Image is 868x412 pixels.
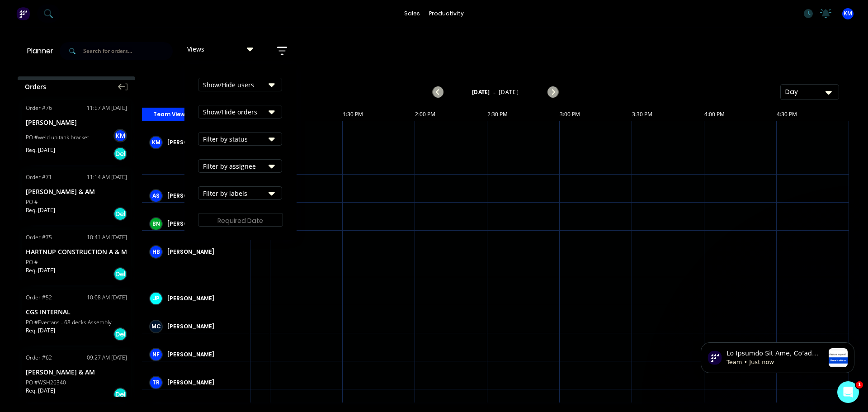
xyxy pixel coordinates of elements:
[487,108,560,121] div: 2:30 PM
[26,258,38,266] div: PO #
[343,108,415,121] div: 1:30 PM
[26,354,52,362] div: Order # 62
[167,379,243,387] div: [PERSON_NAME]
[26,118,127,127] div: [PERSON_NAME]
[26,146,55,154] span: Req. [DATE]
[113,129,127,142] div: KM
[167,294,243,303] div: [PERSON_NAME]
[26,206,55,214] span: Req. [DATE]
[26,104,52,112] div: Order # 76
[87,354,127,362] div: 09:27 AM [DATE]
[26,233,52,242] div: Order # 75
[400,7,425,20] div: sales
[26,327,55,335] span: Req. [DATE]
[149,348,163,361] div: NF
[167,220,243,228] div: [PERSON_NAME]
[149,245,163,259] div: HB
[26,367,127,377] div: [PERSON_NAME] & AM
[167,138,243,147] div: [PERSON_NAME] (You)
[113,327,127,341] div: Del
[113,147,127,161] div: Del
[433,86,443,98] button: Previous page
[167,192,243,200] div: [PERSON_NAME]
[26,379,66,387] div: PO #WSH26340
[560,108,632,121] div: 3:00 PM
[203,134,266,144] div: Filter by status
[167,322,243,331] div: [PERSON_NAME]
[27,46,58,57] div: Planner
[632,108,704,121] div: 3:30 PM
[472,88,490,96] strong: [DATE]
[26,318,112,327] div: PO #Evertans - 68 decks Assembly
[687,324,868,388] iframe: Intercom notifications message
[26,387,55,395] span: Req. [DATE]
[785,87,827,97] div: Day
[25,82,46,91] span: Orders
[493,87,495,98] span: -
[87,104,127,112] div: 11:57 AM [DATE]
[149,320,163,333] div: MC
[149,376,163,389] div: TR
[203,80,266,90] div: Show/Hide users
[87,173,127,181] div: 11:14 AM [DATE]
[167,350,243,359] div: [PERSON_NAME]
[780,84,839,100] button: Day
[26,198,38,206] div: PO #
[167,248,243,256] div: [PERSON_NAME]
[704,108,777,121] div: 4:00 PM
[26,294,52,302] div: Order # 52
[203,161,266,171] div: Filter by assignee
[113,207,127,221] div: Del
[113,388,127,401] div: Del
[856,381,863,388] span: 1
[499,88,519,96] span: [DATE]
[425,7,468,20] div: productivity
[26,247,127,256] div: HARTNUP CONSTRUCTION A & M
[26,266,55,275] span: Req. [DATE]
[187,44,204,54] span: Views
[87,233,127,242] div: 10:41 AM [DATE]
[26,307,127,317] div: CGS INTERNAL
[203,189,266,198] div: Filter by labels
[16,7,30,20] img: Factory
[26,173,52,181] div: Order # 71
[149,292,163,305] div: JP
[777,108,849,121] div: 4:30 PM
[270,108,343,121] div: 1:00 PM
[203,107,266,117] div: Show/Hide orders
[844,9,852,18] span: KM
[837,381,859,403] iframe: Intercom live chat
[149,217,163,231] div: BN
[113,267,127,281] div: Del
[415,108,487,121] div: 2:00 PM
[87,294,127,302] div: 10:08 AM [DATE]
[149,136,163,149] div: KM
[26,187,127,196] div: [PERSON_NAME] & AM
[83,42,173,60] input: Search for orders...
[26,133,89,142] div: PO #weld up tank bracket
[142,108,196,121] button: Team View
[547,86,558,98] button: Next page
[149,189,163,203] div: AS
[198,212,283,230] input: Required Date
